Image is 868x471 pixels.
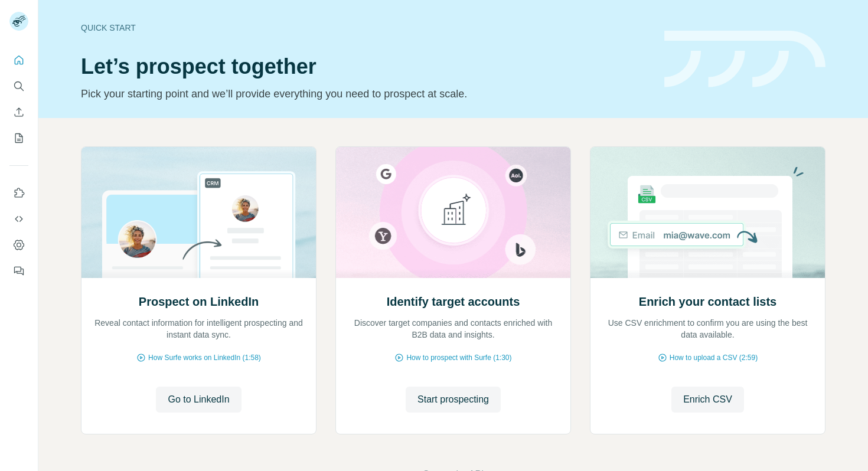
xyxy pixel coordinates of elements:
span: How to prospect with Surfe (1:30) [406,352,511,363]
button: Use Surfe on LinkedIn [9,182,28,204]
p: Pick your starting point and we’ll provide everything you need to prospect at scale. [81,86,650,102]
img: Identify target accounts [335,147,571,278]
button: Enrich CSV [671,387,744,413]
button: Quick start [9,50,28,71]
span: Start prospecting [417,392,489,407]
span: Go to LinkedIn [168,392,229,407]
button: Use Surfe API [9,208,28,230]
img: Enrich your contact lists [590,147,825,278]
h2: Identify target accounts [387,293,520,310]
span: How to upload a CSV (2:59) [670,352,758,363]
button: Go to LinkedIn [156,387,241,413]
img: banner [664,31,825,88]
button: Search [9,76,28,97]
h2: Enrich your contact lists [639,293,776,310]
p: Use CSV enrichment to confirm you are using the best data available. [602,317,813,341]
button: Start prospecting [406,387,501,413]
span: Enrich CSV [683,392,732,407]
div: Quick start [81,22,650,34]
h2: Prospect on LinkedIn [139,293,259,310]
span: How Surfe works on LinkedIn (1:58) [148,352,261,363]
button: Dashboard [9,234,28,256]
button: Feedback [9,260,28,282]
button: Enrich CSV [9,102,28,123]
p: Reveal contact information for intelligent prospecting and instant data sync. [93,317,304,341]
p: Discover target companies and contacts enriched with B2B data and insights. [348,317,559,341]
img: Prospect on LinkedIn [81,147,316,278]
h1: Let’s prospect together [81,55,650,78]
button: My lists [9,127,28,149]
